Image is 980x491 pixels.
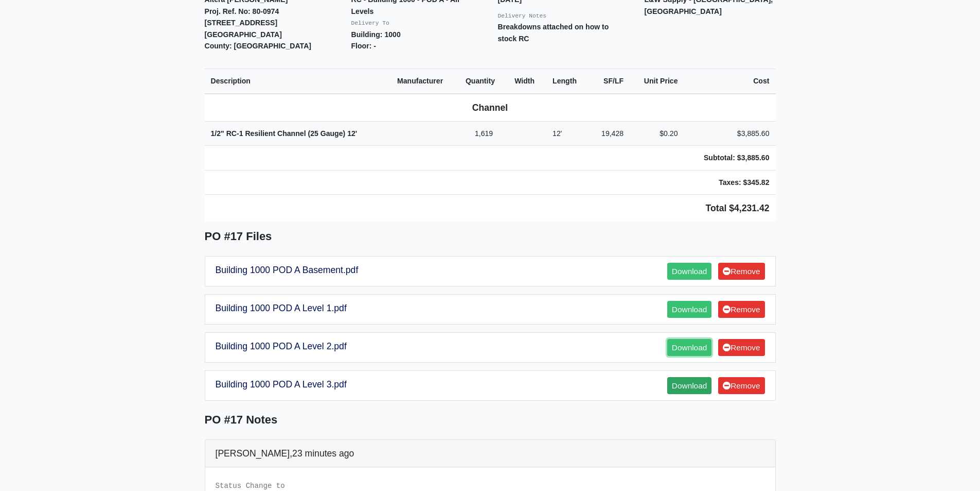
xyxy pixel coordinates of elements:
[205,19,278,27] strong: [STREET_ADDRESS]
[216,303,347,313] a: Building 1000 POD A Level 1.pdf
[216,341,347,351] a: Building 1000 POD A Level 2.pdf
[292,448,354,459] span: 23 minutes ago
[589,69,630,93] th: SF/LF
[546,69,589,93] th: Length
[718,339,764,356] a: Remove
[459,69,508,93] th: Quantity
[684,121,775,146] td: $3,885.60
[459,121,508,146] td: 1,619
[205,195,776,222] td: Total $4,231.42
[718,377,764,394] a: Remove
[498,13,547,19] small: Delivery Notes
[205,440,775,467] div: [PERSON_NAME],
[351,30,401,39] strong: Building: 1000
[508,69,546,93] th: Width
[347,129,357,138] span: 12'
[351,20,389,26] small: Delivery To
[684,170,775,195] td: Taxes: $345.82
[667,263,711,280] a: Download
[391,69,459,93] th: Manufacturer
[498,23,609,43] strong: Breakdowns attached on how to stock RC
[630,69,684,93] th: Unit Price
[211,129,358,138] strong: 1/2" RC-1 Resilient Channel (25 Gauge)
[684,69,775,93] th: Cost
[630,121,684,146] td: $0.20
[667,339,711,356] a: Download
[718,263,764,280] a: Remove
[589,121,630,146] td: 19,428
[553,129,562,138] span: 12'
[205,413,776,427] h5: PO #17 Notes
[205,230,776,243] h5: PO #17 Files
[718,301,764,318] a: Remove
[684,146,775,171] td: Subtotal: $3,885.60
[216,379,347,390] a: Building 1000 POD A Level 3.pdf
[472,103,508,113] b: Channel
[205,42,312,50] strong: County: [GEOGRAPHIC_DATA]
[667,377,711,394] a: Download
[205,7,279,15] strong: Proj. Ref. No: 80-0974
[216,265,359,275] a: Building 1000 POD A Basement.pdf
[351,42,376,50] strong: Floor: -
[205,30,282,39] strong: [GEOGRAPHIC_DATA]
[205,69,391,93] th: Description
[216,482,285,490] small: Status Change to
[667,301,711,318] a: Download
